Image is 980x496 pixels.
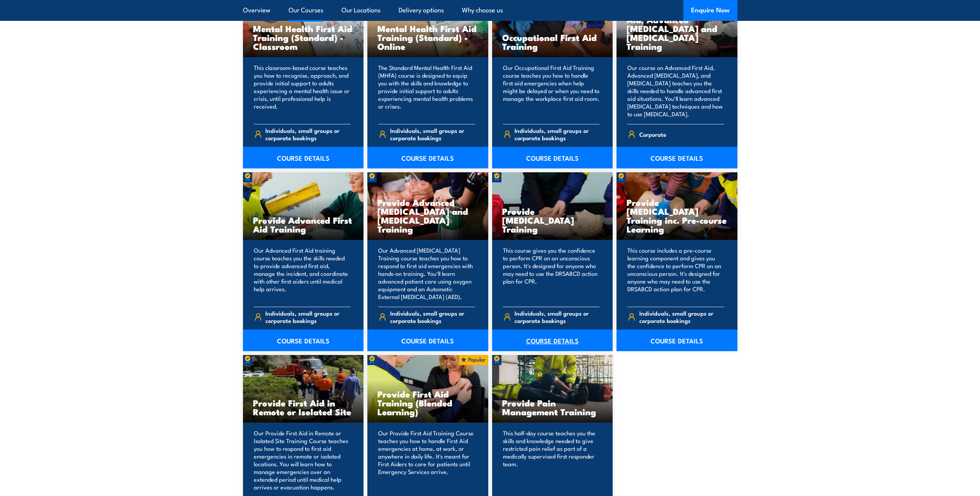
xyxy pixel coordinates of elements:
p: Our Provide First Aid in Remote or Isolated Site Training Course teaches you how to respond to fi... [254,429,351,491]
span: Individuals, small groups or corporate bookings [265,309,350,324]
a: COURSE DETAILS [617,147,737,168]
a: COURSE DETAILS [617,330,737,351]
p: Our Advanced First Aid training course teaches you the skills needed to provide advanced first ai... [254,246,351,301]
h3: Provide [MEDICAL_DATA] Training [502,207,603,233]
span: Individuals, small groups or corporate bookings [515,309,600,324]
p: Our Advanced [MEDICAL_DATA] Training course teaches you how to respond to first aid emergencies w... [378,246,475,301]
a: COURSE DETAILS [367,147,488,168]
span: Individuals, small groups or corporate bookings [390,127,475,141]
h3: Occupational First Aid Training [502,33,603,51]
a: COURSE DETAILS [492,147,613,168]
p: The Standard Mental Health First Aid (MHFA) course is designed to equip you with the skills and k... [378,64,475,118]
span: Corporate [639,128,666,140]
h3: Provide Pain Management Training [502,398,603,416]
span: Individuals, small groups or corporate bookings [265,127,350,141]
span: Individuals, small groups or corporate bookings [515,127,600,141]
h3: Provide First Aid in Remote or Isolated Site [253,398,354,416]
h3: Provide Advanced First Aid Training [253,216,354,233]
h3: Mental Health First Aid Training (Standard) - Online [377,24,478,51]
a: COURSE DETAILS [367,330,488,351]
span: Individuals, small groups or corporate bookings [639,309,724,324]
h3: Provide First Aid Training (Blended Learning) [377,389,478,416]
p: Our Provide First Aid Training Course teaches you how to handle First Aid emergencies at home, at... [378,429,475,491]
p: Our course on Advanced First Aid, Advanced [MEDICAL_DATA], and [MEDICAL_DATA] teaches you the ski... [627,64,724,118]
p: This half-day course teaches you the skills and knowledge needed to give restricted pain relief a... [503,429,600,491]
p: This course gives you the confidence to perform CPR on an unconscious person. It's designed for a... [503,246,600,301]
h3: Provide [MEDICAL_DATA] Training inc. Pre-course Learning [627,198,727,233]
a: COURSE DETAILS [243,147,364,168]
h3: Provide Advanced First Aid, Advanced [MEDICAL_DATA] and [MEDICAL_DATA] Training [627,6,727,51]
a: COURSE DETAILS [492,330,613,351]
p: This course includes a pre-course learning component and gives you the confidence to perform CPR ... [627,246,724,301]
a: COURSE DETAILS [243,330,364,351]
span: Individuals, small groups or corporate bookings [390,309,475,324]
h3: Mental Health First Aid Training (Standard) - Classroom [253,24,354,51]
p: This classroom-based course teaches you how to recognise, approach, and provide initial support t... [254,64,351,118]
p: Our Occupational First Aid Training course teaches you how to handle first aid emergencies when h... [503,64,600,118]
h3: Provide Advanced [MEDICAL_DATA] and [MEDICAL_DATA] Training [377,198,478,233]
